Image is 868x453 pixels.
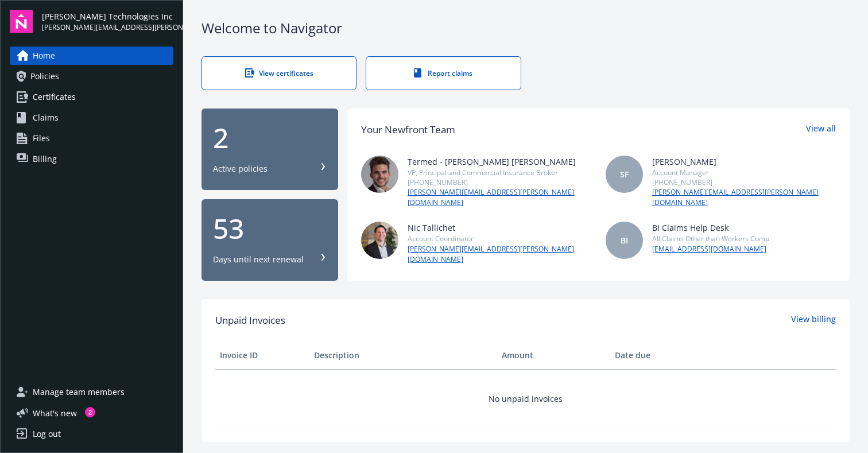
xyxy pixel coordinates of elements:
div: BI Claims Help Desk [652,222,769,234]
img: photo [361,156,398,193]
span: Billing [33,150,57,168]
div: 2 [213,124,327,152]
button: What's new2 [10,407,95,419]
div: Account Manager [652,168,836,177]
span: BI [621,234,628,246]
div: Report claims [389,68,497,78]
a: [EMAIL_ADDRESS][DOMAIN_NAME] [652,244,769,254]
img: photo [361,222,398,259]
div: 53 [213,215,327,242]
button: 2Active policies [201,109,338,190]
div: Nic Tallichet [408,222,591,234]
div: Log out [33,425,61,443]
div: VP, Principal and Commercial Insurance Broker [408,168,591,177]
span: Certificates [33,88,76,106]
span: What ' s new [33,407,77,419]
div: [PHONE_NUMBER] [408,177,591,187]
div: Termed - [PERSON_NAME] [PERSON_NAME] [408,156,591,168]
a: Certificates [10,88,173,106]
img: navigator-logo.svg [10,10,33,33]
a: Policies [10,67,173,86]
div: View certificates [225,68,333,78]
th: Amount [497,342,610,369]
a: Manage team members [10,383,173,401]
a: [PERSON_NAME][EMAIL_ADDRESS][PERSON_NAME][DOMAIN_NAME] [652,187,836,208]
div: Welcome to Navigator [201,18,850,38]
div: Days until next renewal [213,254,304,265]
a: View all [806,122,836,137]
span: Policies [30,67,59,86]
div: [PERSON_NAME] [652,156,836,168]
span: [PERSON_NAME] Technologies Inc [42,10,173,22]
a: Report claims [366,56,521,90]
a: [PERSON_NAME][EMAIL_ADDRESS][PERSON_NAME][DOMAIN_NAME] [408,244,591,265]
div: Your Newfront Team [361,122,455,137]
td: No unpaid invoices [215,369,836,428]
a: View billing [791,313,836,328]
a: Files [10,129,173,148]
span: Files [33,129,50,148]
div: All Claims Other than Workers Comp [652,234,769,243]
span: SF [620,168,629,180]
a: Home [10,47,173,65]
div: Account Coordinator [408,234,591,243]
th: Invoice ID [215,342,309,369]
a: Claims [10,109,173,127]
span: Home [33,47,55,65]
div: Active policies [213,163,268,175]
button: [PERSON_NAME] Technologies Inc[PERSON_NAME][EMAIL_ADDRESS][PERSON_NAME][DOMAIN_NAME] [42,10,173,33]
th: Date due [610,342,704,369]
span: Manage team members [33,383,125,401]
span: [PERSON_NAME][EMAIL_ADDRESS][PERSON_NAME][DOMAIN_NAME] [42,22,173,33]
th: Description [309,342,498,369]
a: [PERSON_NAME][EMAIL_ADDRESS][PERSON_NAME][DOMAIN_NAME] [408,187,591,208]
a: Billing [10,150,173,168]
span: Claims [33,109,59,127]
a: View certificates [201,56,356,90]
div: [PHONE_NUMBER] [652,177,836,187]
div: 2 [85,407,95,417]
button: 53Days until next renewal [201,199,338,281]
span: Unpaid Invoices [215,313,285,328]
